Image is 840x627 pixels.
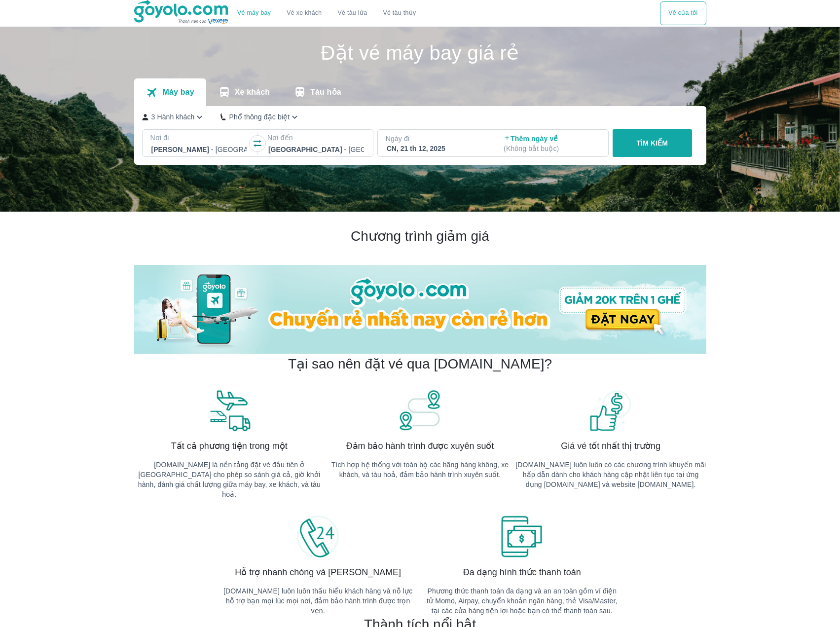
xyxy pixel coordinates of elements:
p: 3 Hành khách [151,112,195,122]
p: [DOMAIN_NAME] luôn luôn có các chương trình khuyến mãi hấp dẫn dành cho khách hàng cập nhật liên ... [515,460,706,489]
a: Vé tàu lửa [330,1,375,25]
p: [DOMAIN_NAME] là nền tảng đặt vé đầu tiên ở [GEOGRAPHIC_DATA] cho phép so sánh giá cả, giờ khởi h... [134,460,325,499]
span: Đảm bảo hành trình được xuyên suốt [346,440,494,452]
h1: Đặt vé máy bay giá rẻ [134,43,706,63]
p: Nơi đi [150,133,248,143]
span: Hỗ trợ nhanh chóng và [PERSON_NAME] [235,566,401,578]
h2: Tại sao nên đặt vé qua [DOMAIN_NAME]? [288,355,552,373]
p: Tích hợp hệ thống với toàn bộ các hãng hàng không, xe khách, và tàu hoả, đảm bảo hành trình xuyên... [325,460,515,479]
button: Vé tàu thủy [375,1,424,25]
img: banner [398,389,442,432]
span: Tất cả phương tiện trong một [171,440,288,452]
img: banner [500,515,544,558]
a: Vé máy bay [237,9,271,17]
h2: Chương trình giảm giá [134,227,706,245]
button: Phổ thông đặc biệt [220,112,300,122]
button: Vé của tôi [660,1,706,25]
img: banner-home [134,265,706,354]
span: Giá vé tốt nhất thị trường [561,440,660,452]
img: banner [588,389,633,432]
img: banner [207,389,252,432]
button: 3 Hành khách [142,112,205,122]
p: Phổ thông đặc biệt [229,112,290,122]
p: Tàu hỏa [310,87,341,97]
div: choose transportation mode [660,1,706,25]
a: Vé xe khách [287,9,322,17]
p: Thêm ngày về [504,134,599,153]
p: TÌM KIẾM [636,138,668,148]
p: [DOMAIN_NAME] luôn luôn thấu hiểu khách hàng và nỗ lực hỗ trợ bạn mọi lúc mọi nơi, đảm bảo hành t... [222,586,413,616]
img: banner [296,515,340,558]
p: Xe khách [235,87,270,97]
div: choose transportation mode [229,1,424,25]
p: ( Không bắt buộc ) [504,144,599,153]
div: transportation tabs [134,78,353,106]
button: TÌM KIẾM [613,129,692,157]
p: Ngày đi [386,134,483,144]
div: CN, 21 th 12, 2025 [387,144,482,153]
span: Đa dạng hình thức thanh toán [463,566,581,578]
p: Phương thức thanh toán đa dạng và an an toàn gồm ví điện tử Momo, Airpay, chuyển khoản ngân hàng,... [427,586,618,616]
p: Nơi đến [267,133,365,143]
p: Máy bay [162,87,194,97]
